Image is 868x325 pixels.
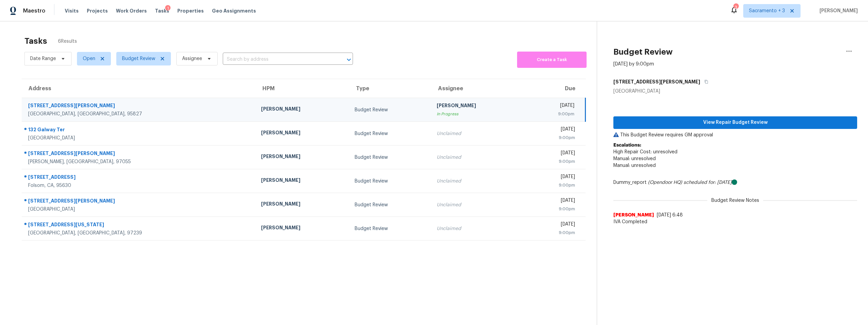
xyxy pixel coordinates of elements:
[707,197,763,204] span: Budget Review Notes
[155,8,169,13] span: Tasks
[212,7,256,14] span: Geo Assignments
[116,7,147,14] span: Work Orders
[256,79,349,98] th: HPM
[517,52,587,68] button: Create a Task
[525,79,586,98] th: Due
[355,107,426,113] div: Budget Review
[28,221,250,230] div: [STREET_ADDRESS][US_STATE]
[355,178,426,185] div: Budget Review
[530,229,575,236] div: 9:00pm
[182,55,202,62] span: Assignee
[355,154,426,161] div: Budget Review
[28,102,250,111] div: [STREET_ADDRESS][PERSON_NAME]
[530,134,575,141] div: 9:00pm
[431,79,525,98] th: Assignee
[733,4,738,11] div: 3
[22,79,256,98] th: Address
[58,38,77,45] span: 6 Results
[261,224,343,233] div: [PERSON_NAME]
[24,38,47,44] h2: Tasks
[23,7,45,14] span: Maestro
[684,180,732,185] i: scheduled for: [DATE]
[28,111,250,117] div: [GEOGRAPHIC_DATA], [GEOGRAPHIC_DATA], 95827
[619,118,852,127] span: View Repair Budget Review
[700,76,709,88] button: Copy Address
[83,55,95,62] span: Open
[749,7,785,14] span: Sacramento + 3
[437,225,519,232] div: Unclaimed
[613,132,857,138] p: This Budget Review requires GM approval
[87,7,108,14] span: Projects
[28,182,250,189] div: Folsom, CA, 95630
[355,225,426,232] div: Budget Review
[28,197,250,206] div: [STREET_ADDRESS][PERSON_NAME]
[28,230,250,236] div: [GEOGRAPHIC_DATA], [GEOGRAPHIC_DATA], 97239
[223,54,334,65] input: Search by address
[261,106,343,114] div: [PERSON_NAME]
[613,61,654,68] div: [DATE] by 9:00pm
[349,79,431,98] th: Type
[530,102,574,111] div: [DATE]
[613,212,654,218] span: [PERSON_NAME]
[530,173,575,182] div: [DATE]
[28,174,250,182] div: [STREET_ADDRESS]
[613,88,857,95] div: [GEOGRAPHIC_DATA]
[28,150,250,158] div: [STREET_ADDRESS][PERSON_NAME]
[657,213,683,217] span: [DATE] 6:48
[613,143,641,148] b: Escalations:
[355,202,426,208] div: Budget Review
[530,197,575,206] div: [DATE]
[437,102,519,111] div: [PERSON_NAME]
[613,49,673,55] h2: Budget Review
[613,163,656,168] span: Manual: unresolved
[28,158,250,165] div: [PERSON_NAME], [GEOGRAPHIC_DATA], 97055
[530,150,575,158] div: [DATE]
[613,116,857,129] button: View Repair Budget Review
[613,218,857,225] span: IVA Completed
[28,206,250,213] div: [GEOGRAPHIC_DATA]
[817,7,858,14] span: [PERSON_NAME]
[530,158,575,165] div: 9:00pm
[165,5,171,12] div: 1
[30,55,56,62] span: Date Range
[28,135,250,141] div: [GEOGRAPHIC_DATA]
[344,55,354,64] button: Open
[437,178,519,185] div: Unclaimed
[613,156,656,161] span: Manual: unresolved
[648,180,682,185] i: (Opendoor HQ)
[261,200,343,209] div: [PERSON_NAME]
[437,154,519,161] div: Unclaimed
[261,129,343,138] div: [PERSON_NAME]
[122,55,155,62] span: Budget Review
[177,7,204,14] span: Properties
[530,182,575,189] div: 9:00pm
[437,130,519,137] div: Unclaimed
[520,56,583,64] span: Create a Task
[261,153,343,161] div: [PERSON_NAME]
[530,126,575,134] div: [DATE]
[613,78,700,85] h5: [STREET_ADDRESS][PERSON_NAME]
[613,179,857,186] div: Dummy_report
[65,7,79,14] span: Visits
[437,111,519,117] div: In Progress
[613,150,677,154] span: High Repair Cost: unresolved
[261,177,343,185] div: [PERSON_NAME]
[437,202,519,208] div: Unclaimed
[530,111,574,117] div: 9:00pm
[28,126,250,135] div: 132 Galway Ter
[530,221,575,229] div: [DATE]
[530,206,575,212] div: 9:00pm
[355,130,426,137] div: Budget Review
